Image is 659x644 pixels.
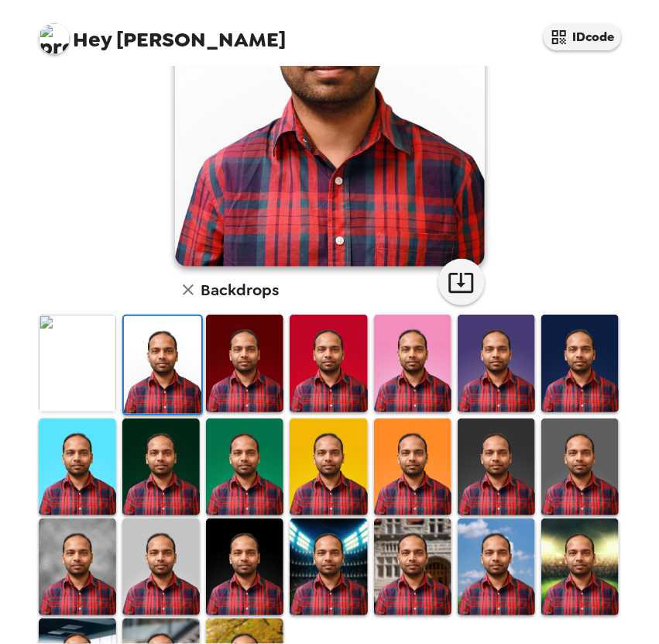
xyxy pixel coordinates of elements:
button: IDcode [544,23,621,50]
img: Original [39,315,116,412]
span: [PERSON_NAME] [39,15,287,50]
span: Hey [74,26,112,53]
h6: Backdrops [201,277,280,302]
img: profile pic [39,23,70,54]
